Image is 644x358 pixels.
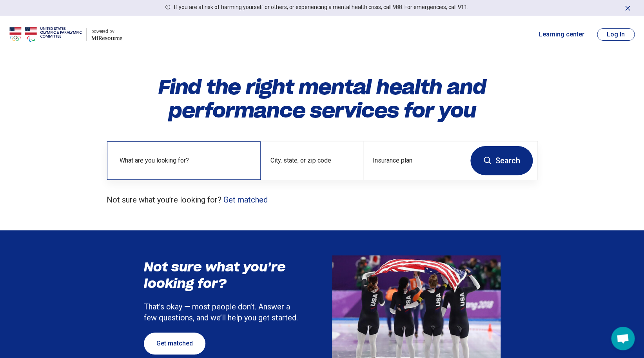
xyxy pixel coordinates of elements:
a: Get matched [144,333,205,354]
img: USOPC [9,25,82,44]
button: Search [470,146,533,175]
label: What are you looking for? [120,156,251,165]
div: Open chat [611,327,635,350]
a: USOPCpowered by [9,25,122,44]
a: Learning center [539,30,584,39]
button: Dismiss [624,3,631,13]
div: powered by [91,28,122,35]
button: Log In [597,28,635,41]
p: Not sure what you’re looking for? [107,194,538,205]
h1: Find the right mental health and performance services for you [107,75,538,122]
p: If you are at risk of harming yourself or others, or experiencing a mental health crisis, call 98... [174,3,468,11]
a: Get matched [223,195,268,204]
p: That’s okay — most people don’t. Answer a few questions, and we’ll help you get started. [144,301,301,323]
h3: Not sure what you’re looking for? [144,259,301,291]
